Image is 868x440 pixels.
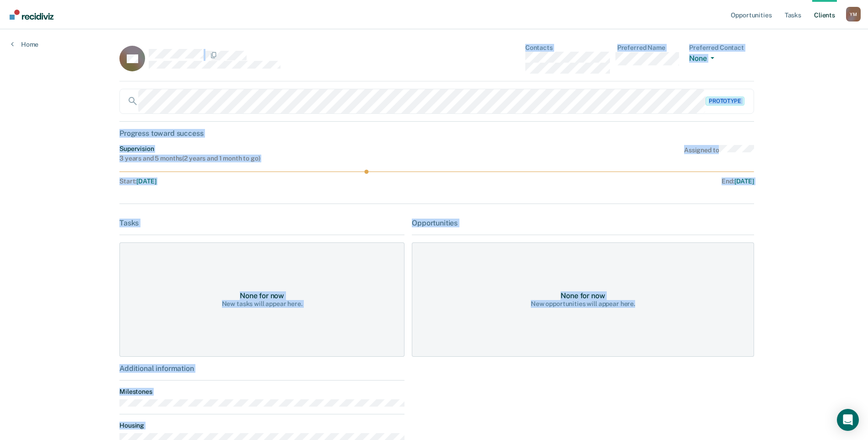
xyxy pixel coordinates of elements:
[11,40,38,48] a: Home
[837,409,859,431] div: Open Intercom Messenger
[222,300,302,308] div: New tasks will appear here.
[561,291,605,300] div: None for now
[119,155,260,162] div: 3 years and 5 months ( 2 years and 1 month to go )
[119,422,404,429] dt: Housing
[10,10,54,20] img: Recidiviz
[119,129,754,138] div: Progress toward success
[846,7,861,21] button: Profile dropdown button
[136,177,156,185] span: [DATE]
[846,7,861,21] div: Y M
[441,177,754,185] div: End :
[734,177,754,185] span: [DATE]
[684,145,754,162] div: Assigned to
[119,219,404,227] div: Tasks
[689,54,717,64] button: None
[119,364,404,373] div: Additional information
[119,145,260,153] div: Supervision
[119,388,404,396] dt: Milestones
[689,44,754,52] dt: Preferred Contact
[525,44,610,52] dt: Contacts
[531,300,635,308] div: New opportunities will appear here.
[412,219,754,227] div: Opportunities
[119,177,437,185] div: Start :
[240,291,284,300] div: None for now
[617,44,682,52] dt: Preferred Name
